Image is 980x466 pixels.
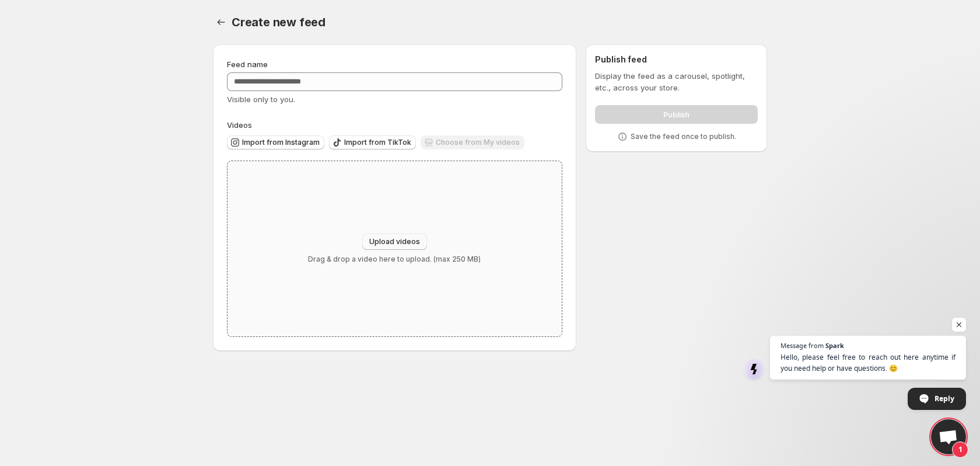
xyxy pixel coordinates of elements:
span: 1 [952,441,968,458]
span: Upload videos [369,237,420,246]
h2: Publish feed [595,54,758,65]
span: Hello, please feel free to reach out here anytime if you need help or have questions. 😊 [780,352,956,374]
button: Import from Instagram [227,135,324,149]
button: Import from TikTok [329,135,416,149]
span: Reply [935,388,954,409]
span: Message from [780,342,824,349]
p: Save the feed once to publish. [631,132,736,141]
p: Drag & drop a video here to upload. (max 250 MB) [308,255,481,264]
span: Feed name [227,60,268,69]
span: Spark [825,342,844,349]
span: Create new feed [232,15,325,29]
button: Settings [213,14,229,30]
button: Upload videos [362,234,427,250]
div: Open chat [931,419,966,454]
p: Display the feed as a carousel, spotlight, etc., across your store. [595,70,758,93]
span: Visible only to you. [227,95,295,104]
span: Import from TikTok [344,138,411,147]
span: Import from Instagram [242,138,320,147]
span: Videos [227,120,252,130]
